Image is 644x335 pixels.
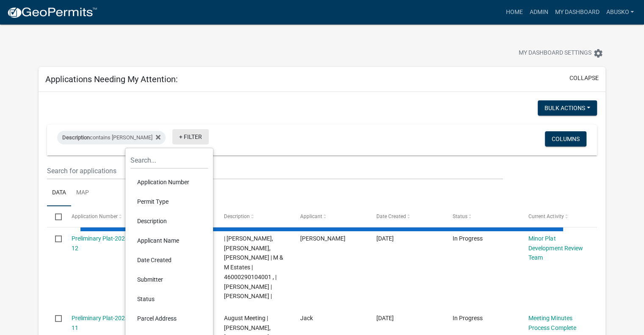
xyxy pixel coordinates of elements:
span: Applicant [300,213,322,219]
span: Josh Pfeffer [300,235,345,242]
li: Parcel Address [130,309,208,328]
a: Minor Plat Development Review Team [528,235,583,261]
span: Current Activity [528,213,564,219]
span: 07/31/2025 [376,235,393,242]
input: Search... [130,152,208,169]
li: Applicant Name [130,231,208,250]
a: Preliminary Plat-2025-11 [72,315,130,331]
span: Date Created [376,213,406,219]
a: Meeting Minutes Process Complete [528,315,576,331]
span: | Amy Busko, Christopher LeClair, Kyle Westergard | M & M Estates | 46000290104001 , | LOREN ELLE... [224,235,283,300]
li: Date Created [130,250,208,270]
a: Preliminary Plat-2025-12 [72,235,130,252]
li: Description [130,211,208,231]
datatable-header-cell: Select [47,206,63,227]
input: Search for applications [47,162,503,180]
a: abusko [603,4,637,20]
button: My Dashboard Settingssettings [512,45,610,61]
span: My Dashboard Settings [519,48,591,58]
span: Description [62,134,90,141]
a: My Dashboard [551,4,603,20]
datatable-header-cell: Applicant [292,206,368,227]
a: Data [47,180,71,207]
a: Admin [526,4,551,20]
span: Jack [300,315,312,321]
span: 07/01/2025 [376,315,393,321]
li: Submitter [130,270,208,289]
datatable-header-cell: Application Number [63,206,139,227]
span: In Progress [452,235,482,242]
div: contains [PERSON_NAME] [57,131,166,144]
datatable-header-cell: Current Activity [520,206,597,227]
span: In Progress [452,315,482,321]
a: Map [71,180,94,207]
button: collapse [569,74,599,83]
a: + Filter [172,129,209,144]
li: Status [130,289,208,309]
span: Status [452,213,467,219]
h5: Applications Needing My Attention: [45,74,178,84]
button: Bulk Actions [538,100,597,116]
datatable-header-cell: Date Created [368,206,444,227]
i: settings [593,48,603,58]
li: Application Number [130,172,208,192]
datatable-header-cell: Status [444,206,520,227]
a: Home [502,4,526,20]
span: Description [224,213,250,219]
datatable-header-cell: Description [216,206,292,227]
span: Application Number [72,213,118,219]
li: Permit Type [130,192,208,211]
button: Columns [545,131,586,147]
